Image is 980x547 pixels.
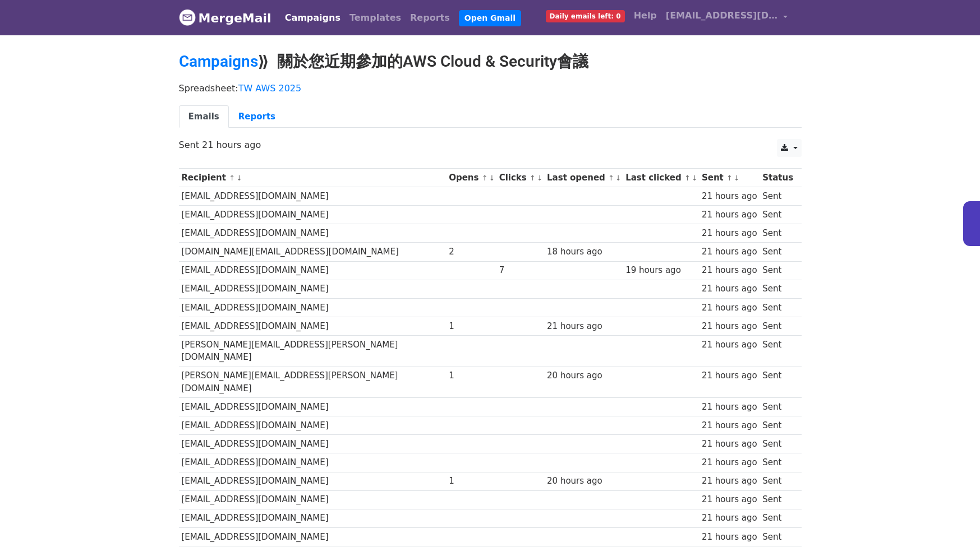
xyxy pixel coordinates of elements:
a: ↑ [482,174,488,182]
th: Status [760,169,795,187]
div: 21 hours ago [702,512,757,525]
a: ↓ [615,174,622,182]
a: Templates [345,7,406,29]
th: Recipient [179,169,447,187]
a: ↓ [537,174,543,182]
td: Sent [760,509,795,527]
div: 1 [449,369,494,382]
td: [EMAIL_ADDRESS][DOMAIN_NAME] [179,206,447,224]
td: Sent [760,206,795,224]
a: Daily emails left: 0 [541,4,629,27]
div: 7 [499,264,542,277]
td: Sent [760,335,795,367]
div: 21 hours ago [702,190,757,203]
div: 21 hours ago [702,531,757,544]
span: Daily emails left: 0 [546,10,625,22]
td: Sent [760,398,795,416]
td: [EMAIL_ADDRESS][DOMAIN_NAME] [179,224,447,243]
div: 21 hours ago [702,339,757,351]
div: 21 hours ago [702,475,757,488]
div: 21 hours ago [702,282,757,295]
td: [EMAIL_ADDRESS][DOMAIN_NAME] [179,261,447,280]
th: Sent [699,169,760,187]
a: Campaigns [179,52,258,71]
a: Campaigns [280,7,345,29]
span: [EMAIL_ADDRESS][DOMAIN_NAME] [666,9,778,22]
td: Sent [760,472,795,490]
td: [EMAIL_ADDRESS][DOMAIN_NAME] [179,527,447,546]
div: 21 hours ago [547,320,620,333]
div: 1 [449,475,494,488]
a: Emails [179,105,229,128]
td: [EMAIL_ADDRESS][DOMAIN_NAME] [179,398,447,416]
a: ↑ [726,174,733,182]
div: 21 hours ago [702,227,757,240]
a: ↑ [608,174,614,182]
p: Spreadsheet: [179,82,802,94]
a: ↓ [734,174,740,182]
div: 1 [449,320,494,333]
div: 聊天小组件 [924,493,980,547]
img: MergeMail logo [179,9,196,26]
a: ↑ [530,174,536,182]
td: Sent [760,527,795,546]
td: Sent [760,435,795,453]
th: Last clicked [623,169,699,187]
div: 21 hours ago [702,302,757,314]
th: Opens [446,169,496,187]
a: TW AWS 2025 [238,83,302,94]
a: Help [629,4,661,27]
td: [EMAIL_ADDRESS][DOMAIN_NAME] [179,509,447,527]
a: Reports [406,7,454,29]
div: 21 hours ago [702,419,757,432]
a: MergeMail [179,6,272,30]
div: 21 hours ago [702,401,757,414]
td: Sent [760,367,795,398]
td: [PERSON_NAME][EMAIL_ADDRESS][PERSON_NAME][DOMAIN_NAME] [179,367,447,398]
td: [EMAIL_ADDRESS][DOMAIN_NAME] [179,472,447,490]
a: Open Gmail [459,10,521,26]
th: Last opened [544,169,623,187]
div: 21 hours ago [702,456,757,469]
th: Clicks [496,169,544,187]
td: Sent [760,261,795,280]
a: ↑ [229,174,235,182]
td: [EMAIL_ADDRESS][DOMAIN_NAME] [179,317,447,335]
td: [EMAIL_ADDRESS][DOMAIN_NAME] [179,298,447,317]
div: 21 hours ago [702,438,757,451]
td: [EMAIL_ADDRESS][DOMAIN_NAME] [179,187,447,206]
a: ↓ [236,174,242,182]
td: Sent [760,280,795,298]
td: Sent [760,416,795,435]
div: 20 hours ago [547,475,620,488]
td: [PERSON_NAME][EMAIL_ADDRESS][PERSON_NAME][DOMAIN_NAME] [179,335,447,367]
div: 21 hours ago [702,369,757,382]
td: Sent [760,224,795,243]
td: Sent [760,453,795,472]
td: Sent [760,187,795,206]
div: 20 hours ago [547,369,620,382]
td: [EMAIL_ADDRESS][DOMAIN_NAME] [179,280,447,298]
td: Sent [760,243,795,261]
h2: ⟫ 關於您近期參加的AWS Cloud & Security會議 [179,52,802,71]
td: Sent [760,490,795,509]
div: 2 [449,245,494,258]
div: 21 hours ago [702,493,757,506]
div: 21 hours ago [702,208,757,221]
td: Sent [760,317,795,335]
td: Sent [760,298,795,317]
div: 18 hours ago [547,245,620,258]
div: 21 hours ago [702,264,757,277]
div: 21 hours ago [702,320,757,333]
a: ↑ [684,174,691,182]
a: ↓ [692,174,698,182]
td: [EMAIL_ADDRESS][DOMAIN_NAME] [179,416,447,435]
p: Sent 21 hours ago [179,139,802,151]
td: [DOMAIN_NAME][EMAIL_ADDRESS][DOMAIN_NAME] [179,243,447,261]
td: [EMAIL_ADDRESS][DOMAIN_NAME] [179,453,447,472]
a: ↓ [489,174,495,182]
a: Reports [229,105,285,128]
td: [EMAIL_ADDRESS][DOMAIN_NAME] [179,490,447,509]
div: 21 hours ago [702,245,757,258]
iframe: Chat Widget [924,493,980,547]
